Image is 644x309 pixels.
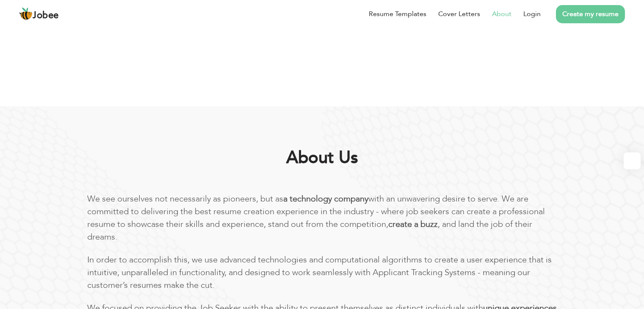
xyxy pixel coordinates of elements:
[388,218,438,230] b: create a buzz
[19,7,33,21] img: jobee.io
[523,9,541,19] a: Login
[283,193,368,204] b: a technology company
[19,7,59,21] a: Jobee
[438,9,480,19] a: Cover Letters
[556,5,625,23] a: Create my resume
[87,254,557,292] p: In order to accomplish this, we use advanced technologies and computational algorithms to create ...
[492,9,511,19] a: About
[108,147,537,169] h1: About Us
[33,11,59,20] span: Jobee
[369,9,426,19] a: Resume Templates
[87,193,557,243] p: We see ourselves not necessarily as pioneers, but as with an unwavering desire to serve. We are c...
